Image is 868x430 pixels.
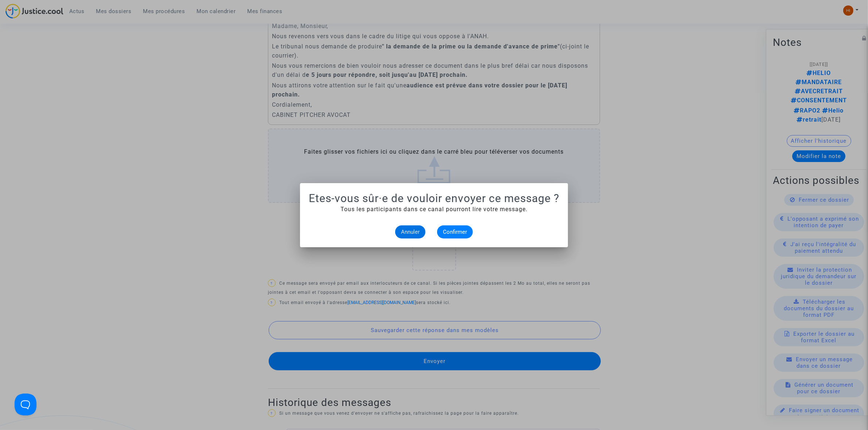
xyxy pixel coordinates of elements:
[395,225,425,238] button: Annuler
[15,394,36,415] iframe: Help Scout Beacon - Open
[443,229,467,235] span: Confirmer
[401,229,420,235] span: Annuler
[340,206,528,213] span: Tous les participants dans ce canal pourront lire votre message.
[437,225,473,238] button: Confirmer
[309,192,559,205] h1: Etes-vous sûr·e de vouloir envoyer ce message ?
